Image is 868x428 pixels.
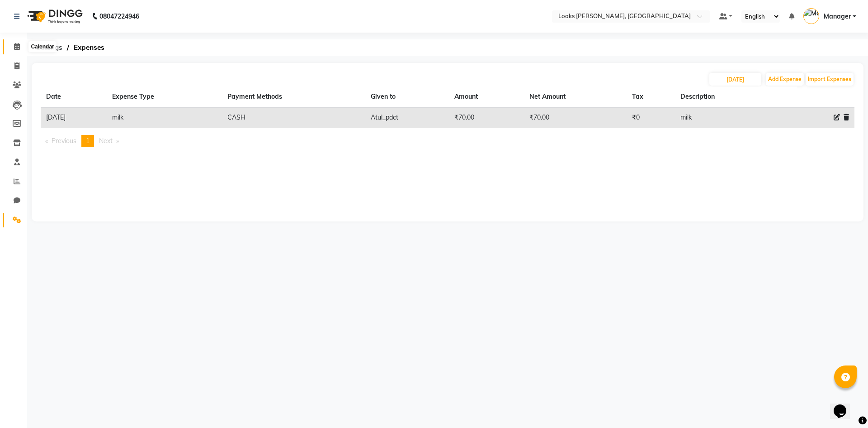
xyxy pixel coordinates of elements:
td: ₹0 [627,107,675,128]
th: Given to [365,87,449,107]
th: Payment Methods [222,87,365,107]
iframe: chat widget [830,392,859,419]
button: Add Expense [766,73,804,86]
b: 08047224946 [99,4,139,29]
th: Net Amount [524,87,627,107]
span: Next [99,137,113,145]
td: CASH [222,107,365,128]
td: ₹70.00 [524,107,627,128]
span: Manager [824,12,851,21]
div: Calendar [28,41,56,52]
span: Expenses [69,39,109,56]
img: logo [23,4,85,29]
th: Amount [449,87,524,107]
th: Tax [627,87,675,107]
td: ₹70.00 [449,107,524,128]
span: Previous [52,137,76,145]
button: Import Expenses [806,73,854,86]
th: Expense Type [107,87,222,107]
img: Manager [803,8,819,24]
td: Atul_pdct [365,107,449,128]
td: [DATE] [41,107,107,128]
th: Description [675,87,774,107]
nav: Pagination [41,135,854,147]
span: 1 [86,137,90,145]
th: Date [41,87,107,107]
input: PLACEHOLDER.DATE [709,73,761,86]
td: milk [675,107,774,128]
td: milk [107,107,222,128]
